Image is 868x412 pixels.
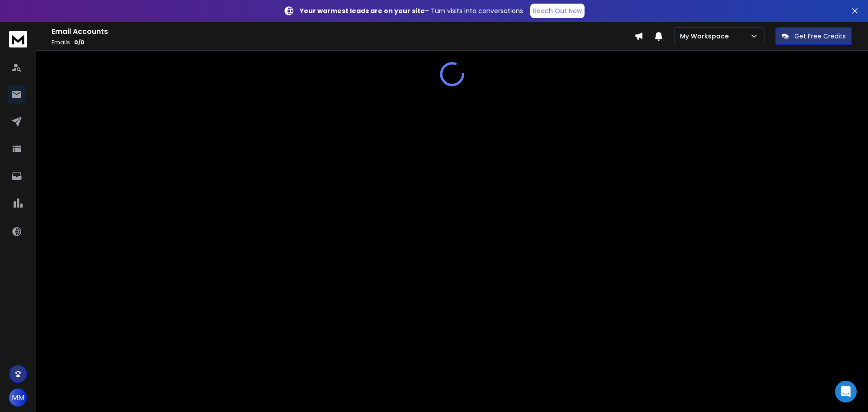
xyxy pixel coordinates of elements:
img: logo [9,31,27,47]
strong: Your warmest leads are on your site [300,6,425,15]
a: Reach Out Now [530,4,585,18]
span: 0 / 0 [74,38,85,46]
p: Reach Out Now [533,6,582,15]
button: Get Free Credits [775,27,852,45]
p: – Turn visits into conversations [300,6,523,15]
p: My Workspace [680,32,732,41]
button: MM [9,388,27,407]
p: Get Free Credits [794,32,846,41]
h1: Email Accounts [52,26,634,37]
div: Open Intercom Messenger [835,381,857,403]
p: Emails : [52,39,634,46]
